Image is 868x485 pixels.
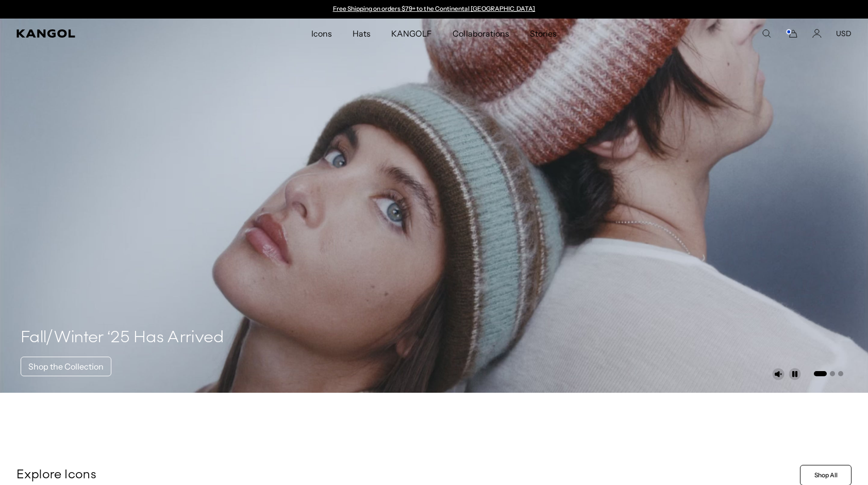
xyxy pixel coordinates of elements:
[311,19,332,48] span: Icons
[391,19,432,48] span: KANGOLF
[812,29,822,38] a: Account
[333,5,536,12] a: Free Shipping on orders $79+ to the Continental [GEOGRAPHIC_DATA]
[328,5,540,13] slideshow-component: Announcement bar
[813,369,843,377] ul: Select a slide to show
[772,368,784,380] button: Unmute
[453,19,509,48] span: Collaborations
[328,5,540,13] div: Announcement
[830,371,835,376] button: Go to slide 2
[530,19,557,48] span: Stories
[342,19,381,48] a: Hats
[789,368,801,380] button: Pause
[301,19,342,48] a: Icons
[786,29,798,38] button: Cart
[762,29,771,38] summary: Search here
[21,357,111,376] a: Shop the Collection
[814,371,827,376] button: Go to slide 1
[353,19,371,48] span: Hats
[520,19,567,48] a: Stories
[836,29,852,38] button: USD
[328,5,540,13] div: 1 of 2
[838,371,843,376] button: Go to slide 3
[442,19,519,48] a: Collaborations
[381,19,442,48] a: KANGOLF
[16,467,796,483] p: Explore Icons
[21,328,224,348] h4: Fall/Winter ‘25 Has Arrived
[16,29,206,38] a: Kangol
